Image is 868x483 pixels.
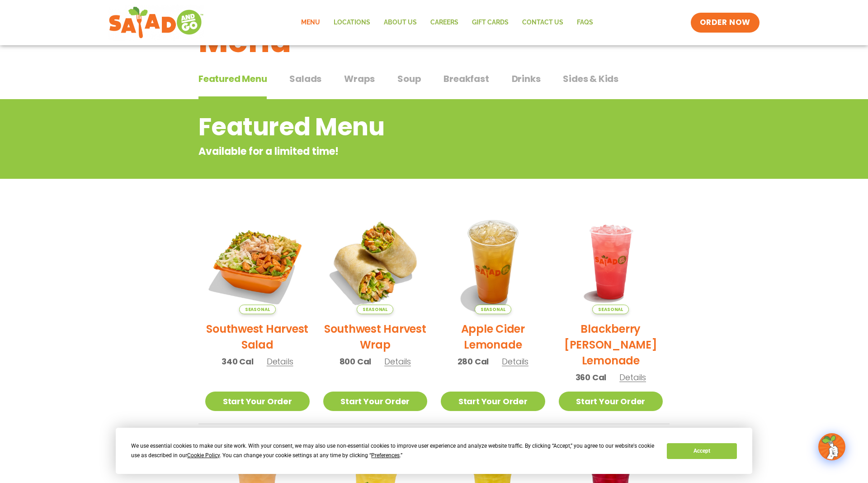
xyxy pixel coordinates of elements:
span: Cookie Policy [187,452,220,459]
span: Details [502,356,528,367]
span: 280 Cal [458,355,489,368]
span: Wraps [344,72,375,86]
span: 360 Cal [576,371,607,383]
span: 800 Cal [340,355,372,368]
span: Details [267,356,293,367]
nav: Menu [294,12,600,33]
a: Menu [294,12,327,33]
span: Salads [289,72,321,86]
span: Seasonal [475,305,511,314]
span: Seasonal [592,305,629,314]
a: FAQs [570,12,600,33]
img: Product photo for Southwest Harvest Wrap [323,210,428,314]
span: Details [619,372,646,383]
span: ORDER NOW [700,17,750,28]
span: Seasonal [357,305,393,314]
h2: Southwest Harvest Salad [205,321,310,353]
a: GIFT CARDS [465,12,515,33]
div: We use essential cookies to make our site work. With your consent, we may also use non-essential ... [131,441,656,460]
img: Product photo for Blackberry Bramble Lemonade [559,210,663,314]
span: Soup [397,72,421,86]
h2: Blackberry [PERSON_NAME] Lemonade [559,321,663,368]
span: Featured Menu [198,72,267,86]
span: Details [384,356,411,367]
img: wpChatIcon [819,434,844,459]
a: Start Your Order [559,392,663,411]
a: Contact Us [515,12,570,33]
span: Breakfast [443,72,489,86]
span: Preferences [371,452,400,459]
a: Careers [424,12,465,33]
a: About Us [377,12,424,33]
a: Start Your Order [205,392,310,411]
span: Drinks [512,72,541,86]
img: Product photo for Apple Cider Lemonade [441,210,545,314]
button: Accept [667,443,736,459]
a: Locations [327,12,377,33]
span: 340 Cal [222,355,254,368]
p: Available for a limited time! [198,144,597,159]
div: Tabbed content [198,69,670,100]
span: Seasonal [239,305,276,314]
img: new-SAG-logo-768×292 [108,5,204,41]
a: Start Your Order [323,392,428,411]
span: Sides & Kids [563,72,618,86]
h2: Apple Cider Lemonade [441,321,545,353]
h2: Featured Menu [198,109,597,145]
img: Product photo for Southwest Harvest Salad [205,210,310,314]
a: ORDER NOW [691,13,759,33]
div: Cookie Consent Prompt [116,428,752,474]
h2: Southwest Harvest Wrap [323,321,428,353]
a: Start Your Order [441,392,545,411]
